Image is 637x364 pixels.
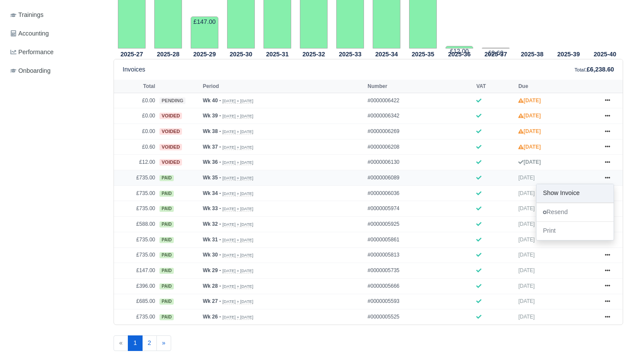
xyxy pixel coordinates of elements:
[150,49,186,59] th: 2025-28
[365,217,474,232] td: #0000005925
[159,128,182,135] span: voided
[114,80,157,93] th: Total
[518,237,535,243] span: [DATE]
[114,263,157,279] td: £147.00
[222,145,253,150] small: [DATE] » [DATE]
[259,49,296,59] th: 2025-31
[536,203,614,221] a: Resend
[114,217,157,232] td: £588.00
[222,315,253,320] small: [DATE] » [DATE]
[203,113,221,119] strong: Wk 39 -
[114,232,157,247] td: £735.00
[222,129,253,134] small: [DATE] » [DATE]
[550,49,587,59] th: 2025-39
[222,253,253,258] small: [DATE] » [DATE]
[159,283,174,289] span: paid
[203,267,221,273] strong: Wk 29 -
[114,201,157,217] td: £735.00
[536,184,614,202] a: Show Invoice
[332,49,368,59] th: 2025-33
[159,268,174,274] span: paid
[518,97,541,104] strong: [DATE]
[365,139,474,155] td: #0000006208
[159,252,174,258] span: paid
[123,66,145,73] h6: Invoices
[159,97,185,104] span: pending
[7,6,103,23] a: Trainings
[114,49,150,59] th: 2025-27
[478,49,514,59] th: 2025-37
[365,263,474,279] td: #0000005735
[516,80,597,93] th: Due
[223,49,259,59] th: 2025-30
[156,335,171,351] a: »
[222,191,253,196] small: [DATE] » [DATE]
[159,221,174,227] span: paid
[222,268,253,273] small: [DATE] » [DATE]
[222,299,253,304] small: [DATE] » [DATE]
[365,201,474,217] td: #0000005974
[114,155,157,170] td: £12.00
[474,80,516,93] th: VAT
[203,128,221,134] strong: Wk 38 -
[10,29,49,39] span: Accounting
[7,44,103,61] a: Performance
[481,263,637,364] iframe: Chat Widget
[365,232,474,247] td: #0000005861
[575,65,614,75] div: :
[114,185,157,201] td: £735.00
[365,185,474,201] td: #0000006036
[365,170,474,186] td: #0000006089
[203,175,221,181] strong: Wk 35 -
[159,144,182,150] span: voided
[203,144,221,150] strong: Wk 37 -
[10,10,43,20] span: Trainings
[365,155,474,170] td: #0000006130
[365,309,474,325] td: #0000005525
[201,80,365,93] th: Period
[441,49,478,59] th: 2025-36
[159,175,174,181] span: paid
[222,222,253,227] small: [DATE] » [DATE]
[114,93,157,108] td: £0.00
[518,175,535,181] span: [DATE]
[203,159,221,165] strong: Wk 36 -
[203,252,221,258] strong: Wk 30 -
[365,294,474,309] td: #0000005593
[518,252,535,258] span: [DATE]
[587,49,623,59] th: 2025-40
[203,237,221,243] strong: Wk 31 -
[587,66,614,73] strong: £6,238.60
[222,175,253,181] small: [DATE] » [DATE]
[159,314,174,320] span: paid
[365,124,474,140] td: #0000006269
[222,284,253,289] small: [DATE] » [DATE]
[518,205,535,211] span: [DATE]
[518,190,535,196] span: [DATE]
[203,97,221,104] strong: Wk 40 -
[203,314,221,320] strong: Wk 26 -
[296,49,332,59] th: 2025-32
[186,49,223,59] th: 2025-29
[222,114,253,119] small: [DATE] » [DATE]
[518,159,541,165] strong: [DATE]
[10,66,51,76] span: Onboarding
[222,206,253,211] small: [DATE] » [DATE]
[575,67,585,72] small: Total
[365,278,474,294] td: #0000005666
[142,335,157,351] a: 2
[365,108,474,124] td: #0000006342
[482,48,510,49] td: £0.60
[114,294,157,309] td: £685.00
[203,205,221,211] strong: Wk 33 -
[203,283,221,289] strong: Wk 28 -
[518,113,541,119] strong: [DATE]
[114,309,157,325] td: £735.00
[159,237,174,243] span: paid
[203,298,221,304] strong: Wk 27 -
[365,93,474,108] td: #0000006422
[405,49,441,59] th: 2025-35
[159,191,174,197] span: paid
[365,80,474,93] th: Number
[514,49,550,59] th: 2025-38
